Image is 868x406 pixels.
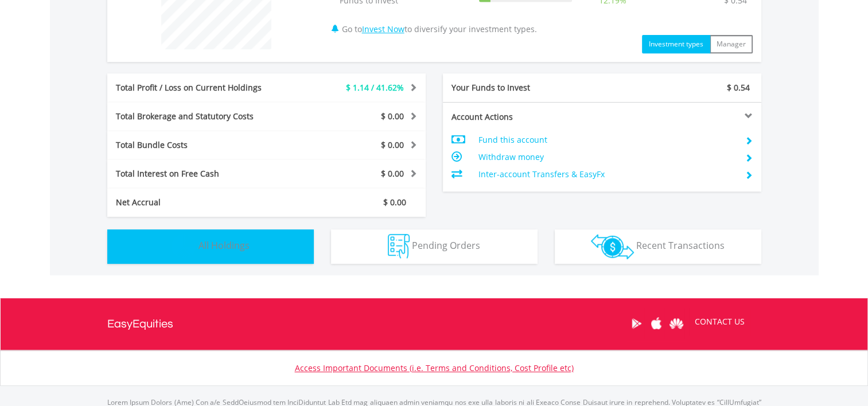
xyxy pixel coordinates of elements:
img: transactions-zar-wht.png [591,234,634,259]
button: Investment types [642,35,710,53]
span: All Holdings [198,239,250,252]
span: $ 0.00 [383,197,406,208]
td: Withdraw money [478,149,735,166]
div: Net Accrual [107,197,293,208]
span: Pending Orders [412,239,480,252]
div: Account Actions [443,111,602,123]
td: Fund this account [478,131,735,149]
button: Recent Transactions [555,229,761,264]
button: All Holdings [107,229,314,264]
span: $ 0.54 [727,82,750,93]
a: Invest Now [362,24,404,34]
a: Access Important Documents (i.e. Terms and Conditions, Cost Profile etc) [295,362,574,373]
div: Total Bundle Costs [107,139,293,151]
div: Total Profit / Loss on Current Holdings [107,82,293,93]
span: Recent Transactions [636,239,725,252]
img: holdings-wht.png [172,234,196,259]
span: $ 0.00 [381,139,404,150]
img: pending_instructions-wht.png [388,234,410,259]
a: EasyEquities [107,298,173,350]
a: Apple [647,306,667,341]
div: Your Funds to Invest [443,82,602,93]
button: Pending Orders [331,229,538,264]
span: $ 1.14 / 41.62% [346,82,404,93]
span: $ 0.00 [381,111,404,122]
a: Huawei [667,306,687,341]
div: Total Brokerage and Statutory Costs [107,111,293,122]
span: $ 0.00 [381,168,404,179]
button: Manager [710,35,753,53]
div: Total Interest on Free Cash [107,168,293,179]
a: Google Play [626,306,647,341]
a: CONTACT US [687,306,753,338]
td: Inter-account Transfers & EasyFx [478,166,735,183]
